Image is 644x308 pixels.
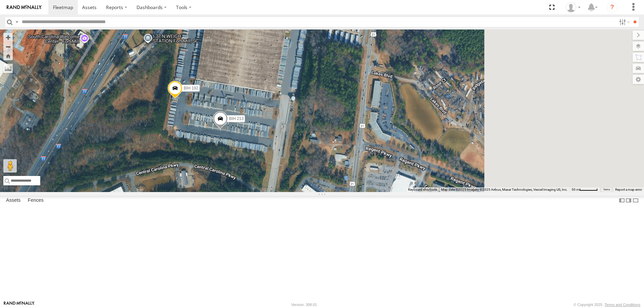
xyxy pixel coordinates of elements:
[619,196,625,205] label: Dock Summary Table to the Left
[615,188,642,191] a: Report a map error
[24,196,47,205] label: Fences
[3,196,24,205] label: Assets
[408,187,437,192] button: Keyboard shortcuts
[3,33,13,42] button: Zoom in
[570,187,600,192] button: Map Scale: 50 m per 51 pixels
[3,159,17,173] button: Drag Pegman onto the map to open Street View
[625,196,632,205] label: Dock Summary Table to the Right
[3,64,13,73] label: Measure
[603,188,610,191] a: Terms (opens in new tab)
[441,188,568,191] span: Map data ©2025 Imagery ©2025 Airbus, Maxar Technologies, Vexcel Imaging US, Inc.
[3,51,13,60] button: Zoom Home
[14,17,19,27] label: Search Query
[616,17,631,27] label: Search Filter Options
[7,5,42,10] img: rand-logo.svg
[574,303,640,307] div: © Copyright 2025 -
[291,303,317,307] div: Version: 308.01
[184,86,198,90] span: BIH 192
[229,116,244,121] span: BIH 213
[632,196,639,205] label: Hide Summary Table
[563,2,583,12] div: Nele .
[607,2,618,13] i: ?
[572,188,579,191] span: 50 m
[3,42,13,51] button: Zoom out
[633,75,644,84] label: Map Settings
[4,301,35,308] a: Visit our Website
[605,303,640,307] a: Terms and Conditions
